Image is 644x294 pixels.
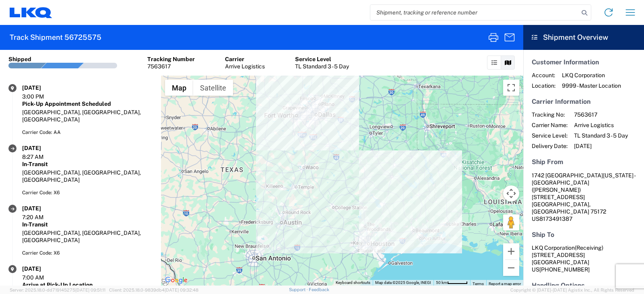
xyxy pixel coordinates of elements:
[532,194,585,200] span: [STREET_ADDRESS]
[22,169,153,183] div: [GEOGRAPHIC_DATA], [GEOGRAPHIC_DATA], [GEOGRAPHIC_DATA]
[503,260,519,276] button: Zoom out
[22,84,62,91] div: [DATE]
[10,288,105,292] span: Server: 2025.18.0-dd719145275
[574,142,628,150] span: [DATE]
[562,82,621,89] span: 9999 - Master Location
[574,132,628,139] span: TL Standard 3 - 5 Day
[336,280,370,286] button: Keyboard shortcuts
[562,72,621,79] span: LKQ Corporation
[22,214,62,221] div: 7:20 AM
[433,280,470,286] button: Map Scale: 50 km per 47 pixels
[532,82,555,89] span: Location:
[8,56,31,63] div: Shipped
[532,98,636,105] h5: Carrier Information
[532,244,636,273] address: [GEOGRAPHIC_DATA] US
[503,214,519,230] button: Drag Pegman onto the map to open Street View
[532,282,636,289] h5: Handling Options
[163,275,190,286] a: Open this area in Google Maps (opens a new window)
[165,80,193,96] button: Show street map
[532,158,636,166] h5: Ship From
[532,111,568,118] span: Tracking No:
[193,80,233,96] button: Show satellite imagery
[539,216,572,222] span: 8173491387
[22,249,153,257] div: Carrier Code: X6
[532,245,603,258] span: LKQ Corporation [STREET_ADDRESS]
[22,189,153,196] div: Carrier Code: X6
[22,229,153,244] div: [GEOGRAPHIC_DATA], [GEOGRAPHIC_DATA], [GEOGRAPHIC_DATA]
[375,280,431,285] span: Map data ©2025 Google, INEGI
[574,121,628,129] span: Arrive Logistics
[473,282,484,286] a: Terms
[147,56,195,63] div: Tracking Number
[532,187,581,193] span: ([PERSON_NAME])
[225,63,265,70] div: Arrive Logistics
[503,185,519,201] button: Map camera controls
[75,288,105,292] span: [DATE] 09:51:11
[225,56,265,63] div: Carrier
[370,5,579,20] input: Shipment, tracking or reference number
[22,144,62,152] div: [DATE]
[503,80,519,96] button: Toggle fullscreen view
[574,111,628,118] span: 7563617
[22,153,62,160] div: 8:27 AM
[532,142,568,150] span: Delivery Date:
[295,63,349,70] div: TL Standard 3 - 5 Day
[295,56,349,63] div: Service Level
[532,121,568,129] span: Carrier Name:
[22,129,153,136] div: Carrier Code: AA
[22,93,62,100] div: 3:00 PM
[22,221,153,228] div: In-Transit
[22,160,153,168] div: In-Transit
[532,231,636,238] h5: Ship To
[539,266,590,273] span: [PHONE_NUMBER]
[22,274,62,281] div: 7:00 AM
[489,282,521,286] a: Report a map error
[575,245,603,251] span: (Receiving)
[532,132,568,139] span: Service Level:
[165,288,198,292] span: [DATE] 09:32:48
[532,72,555,79] span: Account:
[532,58,636,66] h5: Customer Information
[22,265,62,272] div: [DATE]
[22,109,153,123] div: [GEOGRAPHIC_DATA], [GEOGRAPHIC_DATA], [GEOGRAPHIC_DATA]
[109,288,198,292] span: Client: 2025.18.0-9839db4
[436,280,447,285] span: 50 km
[532,172,636,222] address: [GEOGRAPHIC_DATA], [GEOGRAPHIC_DATA] 75172 US
[289,287,309,292] a: Support
[22,281,153,288] div: Arrive at Pick-Up Location
[10,33,101,42] h2: Track Shipment 56725575
[532,172,635,186] span: 1742 [GEOGRAPHIC_DATA][US_STATE] - [GEOGRAPHIC_DATA]
[22,205,62,212] div: [DATE]
[510,286,634,294] span: Copyright © [DATE]-[DATE] Agistix Inc., All Rights Reserved
[309,287,329,292] a: Feedback
[523,25,644,50] header: Shipment Overview
[503,243,519,259] button: Zoom in
[163,275,190,286] img: Google
[147,63,195,70] div: 7563617
[22,100,153,107] div: Pick-Up Appointment Scheduled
